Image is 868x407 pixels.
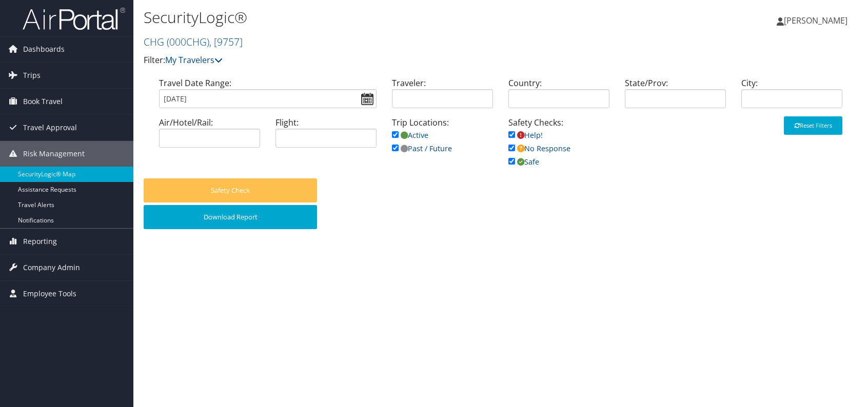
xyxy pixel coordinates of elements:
[23,89,63,114] span: Book Travel
[617,77,734,116] div: State/Prov:
[384,77,501,116] div: Traveler:
[501,116,617,178] div: Safety Checks:
[268,116,384,156] div: Flight:
[23,115,77,140] span: Travel Approval
[23,7,125,31] img: airportal-logo.png
[501,77,617,116] div: Country:
[167,35,209,49] span: ( 000CHG )
[23,255,80,280] span: Company Admin
[734,77,850,116] div: City:
[165,54,223,66] a: My Travelers
[144,54,620,67] p: Filter:
[392,130,428,140] a: Active
[144,178,317,202] button: Safety Check
[23,281,76,307] span: Employee Tools
[784,116,842,135] button: Reset Filters
[777,5,858,36] a: [PERSON_NAME]
[508,157,539,167] a: Safe
[23,229,57,254] span: Reporting
[508,144,570,153] a: No Response
[144,7,620,28] h1: SecurityLogic®
[144,35,243,49] a: CHG
[144,205,317,229] button: Download Report
[23,63,41,88] span: Trips
[384,116,501,165] div: Trip Locations:
[508,130,543,140] a: Help!
[23,141,85,167] span: Risk Management
[151,116,268,156] div: Air/Hotel/Rail:
[209,35,243,49] span: , [ 9757 ]
[392,144,452,153] a: Past / Future
[784,15,847,26] span: [PERSON_NAME]
[151,77,384,116] div: Travel Date Range:
[23,36,65,62] span: Dashboards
